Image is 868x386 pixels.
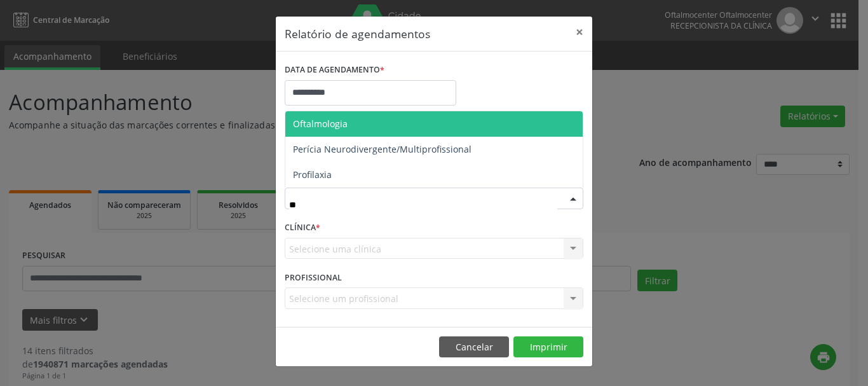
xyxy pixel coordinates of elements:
span: Perícia Neurodivergente/Multiprofissional [293,143,471,155]
span: Profilaxia [293,169,332,181]
label: CLÍNICA [285,218,320,238]
button: Imprimir [513,336,583,358]
label: PROFISSIONAL [285,268,342,287]
label: DATA DE AGENDAMENTO [285,60,384,80]
button: Cancelar [439,336,509,358]
button: Close [567,17,592,48]
h5: Relatório de agendamentos [285,25,430,42]
span: Oftalmologia [293,118,348,130]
